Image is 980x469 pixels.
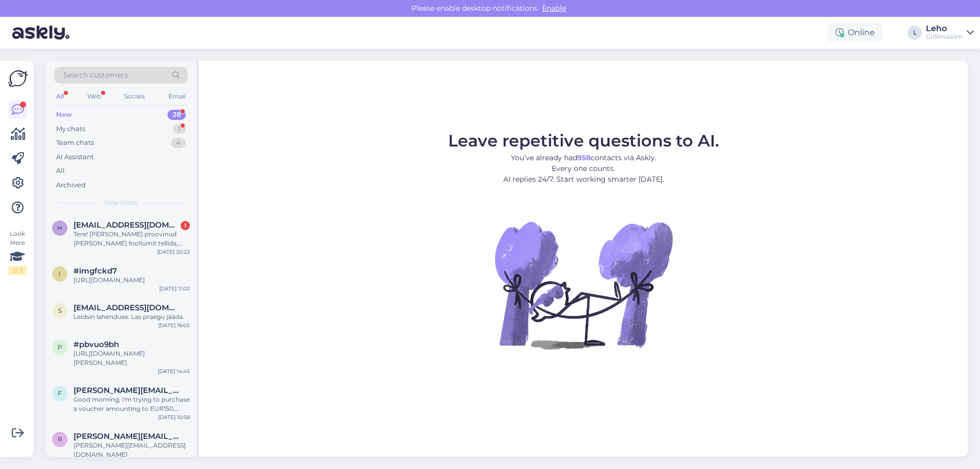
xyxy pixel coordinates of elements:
b: 958 [577,153,591,162]
span: i [59,270,61,278]
span: Search customers [63,70,128,81]
div: Tere! [PERSON_NAME] proovinud [PERSON_NAME] fooliumit tellida, aga annab errori (lisan pildi ka).... [73,230,190,248]
div: Leidsin lahenduse. Las praegu jääda. [73,312,190,322]
div: 2 / 3 [8,266,27,275]
div: [URL][DOMAIN_NAME][PERSON_NAME] [73,349,190,367]
div: [DATE] 14:45 [158,367,190,375]
span: f [58,389,62,397]
div: [DATE] 10:58 [158,413,190,421]
div: Web [85,90,103,103]
div: Look Here [8,229,27,275]
span: reimann.indrek@gmail.com [73,432,180,441]
div: [DATE] 16:05 [158,322,190,329]
div: Good morning, I'm trying to purchase a voucher amounting to EUR150, however when I get to check o... [73,395,190,413]
span: s [58,307,62,314]
span: #pbvuo9bh [73,340,119,349]
div: Leho [926,24,963,33]
div: 4 [171,138,186,148]
span: francesca@xtendedgaming.com [73,386,180,395]
div: L [908,26,922,40]
div: My chats [56,124,85,134]
div: Online [827,23,883,42]
span: #imgfckd7 [73,266,117,276]
span: h [57,224,62,232]
div: All [56,166,65,176]
div: 1 [181,221,190,230]
div: Grillimaailm [926,33,963,41]
span: Leave repetitive questions to AI. [448,131,719,151]
span: spektruumstuudio@gmail.com [73,303,180,312]
span: r [58,435,62,443]
div: Socials [122,90,147,103]
div: New [56,110,72,120]
span: p [58,343,62,351]
div: All [54,90,66,103]
span: Enable [539,4,569,13]
img: No Chat active [492,193,675,377]
img: Askly Logo [8,69,28,88]
div: AI Assistant [56,152,94,162]
p: You’ve already had contacts via Askly. Every one counts. AI replies 24/7. Start working smarter [... [448,153,719,185]
div: 28 [167,110,186,120]
div: [DATE] 11:02 [159,285,190,292]
div: Team chats [56,138,94,148]
div: Archived [56,180,86,190]
div: [PERSON_NAME][EMAIL_ADDRESS][DOMAIN_NAME] [73,441,190,459]
div: 1 [173,124,186,134]
span: New chats [105,198,137,207]
div: [URL][DOMAIN_NAME] [73,276,190,285]
span: heleriins@gmail.com [73,220,180,230]
div: Email [166,90,188,103]
div: [DATE] 20:22 [157,248,190,256]
a: LehoGrillimaailm [926,24,974,41]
